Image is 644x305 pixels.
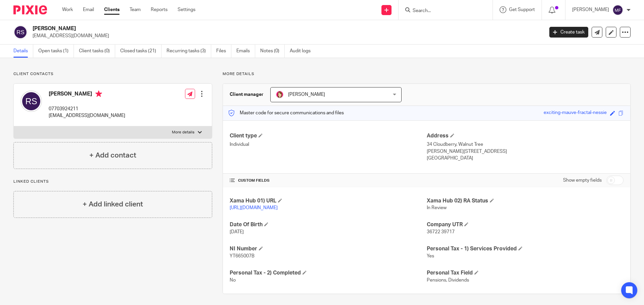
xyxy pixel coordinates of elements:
span: 36722 39717 [427,230,455,234]
img: Pixie [13,5,47,14]
a: Notes (0) [260,45,285,58]
a: Details [13,45,33,58]
p: 34 Cloudberry, Walnut Tree [427,141,624,148]
label: Show empty fields [563,177,602,184]
span: No [230,278,236,283]
span: Get Support [509,7,535,12]
a: Emails [236,45,255,58]
a: Reports [151,6,168,13]
img: Katherine%20-%20Pink%20cartoon.png [276,90,284,99]
img: svg%3E [13,25,28,39]
h4: Xama Hub 02) RA Status [427,197,624,204]
h4: Company UTR [427,221,624,228]
a: Files [216,45,231,58]
div: exciting-mauve-fractal-nessie [544,109,607,117]
h3: Client manager [230,91,264,98]
a: Client tasks (0) [79,45,115,58]
a: Work [62,6,73,13]
p: More details [223,71,631,77]
a: Audit logs [290,45,316,58]
a: Create task [549,27,588,38]
h4: NI Number [230,245,426,252]
p: Linked clients [13,179,212,184]
h4: CUSTOM FIELDS [230,178,426,183]
p: Client contacts [13,71,212,77]
p: [PERSON_NAME][STREET_ADDRESS] [427,148,624,155]
span: YT665007B [230,254,255,258]
h4: Xama Hub 01) URL [230,197,426,204]
p: Individual [230,141,426,148]
p: [PERSON_NAME] [572,6,609,13]
span: Yes [427,254,434,258]
a: Open tasks (1) [38,45,74,58]
input: Search [412,8,472,14]
a: Email [83,6,94,13]
h4: Personal Tax - 2) Completed [230,269,426,277]
h4: Date Of Birth [230,221,426,228]
span: [DATE] [230,230,244,234]
a: Clients [104,6,120,13]
p: 07703924211 [49,106,125,112]
i: Primary [95,90,102,97]
span: In Review [427,205,447,210]
p: Master code for secure communications and files [228,110,344,116]
h4: + Add linked client [83,199,143,209]
p: [GEOGRAPHIC_DATA] [427,155,624,162]
img: svg%3E [20,90,42,112]
span: [PERSON_NAME] [288,92,325,97]
h4: Client type [230,132,426,139]
h4: [PERSON_NAME] [49,90,125,99]
a: Closed tasks (21) [120,45,162,58]
p: [EMAIL_ADDRESS][DOMAIN_NAME] [33,33,539,39]
h4: Personal Tax Field [427,269,624,277]
p: More details [172,130,194,135]
span: Pensions, Dividends [427,278,469,283]
a: [URL][DOMAIN_NAME] [230,205,278,210]
img: svg%3E [612,5,623,15]
h2: [PERSON_NAME] [33,25,438,32]
h4: + Add contact [89,150,136,161]
p: [EMAIL_ADDRESS][DOMAIN_NAME] [49,112,125,119]
h4: Personal Tax - 1) Services Provided [427,245,624,252]
a: Team [130,6,141,13]
a: Recurring tasks (3) [167,45,211,58]
h4: Address [427,132,624,139]
a: Settings [178,6,195,13]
